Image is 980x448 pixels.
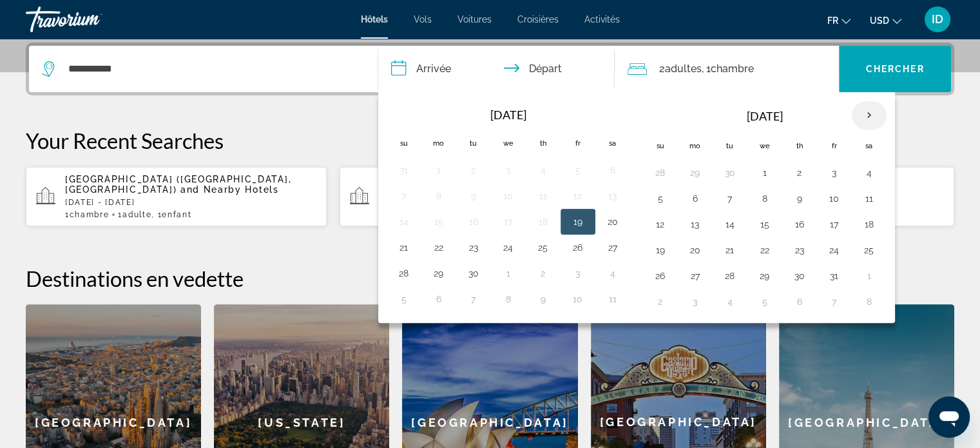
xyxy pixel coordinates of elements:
[859,215,879,233] button: Day 18
[685,164,706,182] button: Day 29
[463,239,484,257] button: Day 23
[428,213,449,231] button: Day 15
[789,215,810,233] button: Day 16
[65,174,291,195] span: [GEOGRAPHIC_DATA] ([GEOGRAPHIC_DATA], [GEOGRAPHIC_DATA])
[720,293,740,311] button: Day 4
[394,264,414,282] button: Day 28
[65,210,109,219] span: 1
[870,11,901,30] button: Change currency
[394,290,414,308] button: Day 5
[428,264,449,282] button: Day 29
[658,60,701,78] span: 2
[650,190,671,208] button: Day 5
[26,166,327,227] button: [GEOGRAPHIC_DATA] ([GEOGRAPHIC_DATA], [GEOGRAPHIC_DATA]) and Nearby Hotels[DATE] - [DATE]1Chambre...
[122,210,151,219] span: Adulte
[498,213,519,231] button: Day 17
[533,290,553,308] button: Day 9
[824,215,845,233] button: Day 17
[26,128,954,153] p: Your Recent Searches
[824,293,845,311] button: Day 7
[685,293,706,311] button: Day 3
[463,213,484,231] button: Day 16
[463,161,484,179] button: Day 2
[928,396,970,438] iframe: Bouton de lancement de la fenêtre de messagerie
[701,60,753,78] span: , 1
[720,267,740,285] button: Day 28
[650,164,671,182] button: Day 28
[361,14,388,24] span: Hôtels
[151,210,191,219] span: , 1
[678,101,852,131] th: [DATE]
[394,239,414,257] button: Day 21
[852,101,887,130] button: Next month
[824,190,845,208] button: Day 10
[498,264,519,282] button: Day 1
[428,239,449,257] button: Day 22
[859,293,879,311] button: Day 8
[827,11,850,30] button: Change language
[428,187,449,205] button: Day 8
[498,187,519,205] button: Day 10
[118,210,151,219] span: 1
[457,14,492,24] a: Voitures
[421,101,595,129] th: [DATE]
[463,264,484,282] button: Day 30
[533,161,553,179] button: Day 4
[26,266,954,291] h2: Destinations en vedette
[870,15,889,26] span: USD
[26,3,155,36] a: Travorium
[498,290,519,308] button: Day 8
[859,190,879,208] button: Day 11
[414,14,432,24] a: Vols
[568,213,588,231] button: Day 19
[650,267,671,285] button: Day 26
[568,290,588,308] button: Day 10
[824,241,845,259] button: Day 24
[533,213,553,231] button: Day 18
[650,241,671,259] button: Day 19
[789,190,810,208] button: Day 9
[70,210,110,219] span: Chambre
[602,290,623,308] button: Day 11
[720,164,740,182] button: Day 30
[866,64,925,74] span: Chercher
[498,161,519,179] button: Day 3
[568,264,588,282] button: Day 3
[685,215,706,233] button: Day 13
[710,63,753,75] span: Chambre
[428,161,449,179] button: Day 1
[602,264,623,282] button: Day 4
[754,293,775,311] button: Day 5
[827,15,838,26] span: fr
[921,6,954,33] button: User Menu
[685,241,706,259] button: Day 20
[650,215,671,233] button: Day 12
[685,267,706,285] button: Day 27
[463,290,484,308] button: Day 7
[754,190,775,208] button: Day 8
[685,190,706,208] button: Day 6
[754,241,775,259] button: Day 22
[584,14,620,24] a: Activités
[720,215,740,233] button: Day 14
[789,267,810,285] button: Day 30
[602,187,623,205] button: Day 13
[517,14,559,24] span: Croisières
[650,293,671,311] button: Day 2
[859,241,879,259] button: Day 25
[789,164,810,182] button: Day 2
[394,213,414,231] button: Day 14
[394,187,414,205] button: Day 7
[533,264,553,282] button: Day 2
[824,267,845,285] button: Day 31
[859,267,879,285] button: Day 1
[533,187,553,205] button: Day 11
[664,63,701,75] span: Adultes
[602,239,623,257] button: Day 27
[602,213,623,231] button: Day 20
[340,166,640,227] button: [GEOGRAPHIC_DATA] ([GEOGRAPHIC_DATA], [GEOGRAPHIC_DATA]) and Nearby Hotels[DATE] - [DATE]1Chambre...
[498,239,519,257] button: Day 24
